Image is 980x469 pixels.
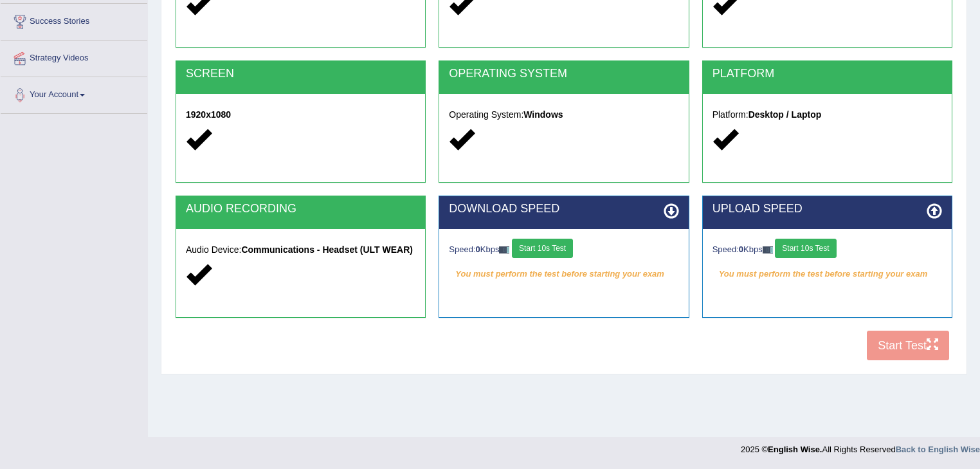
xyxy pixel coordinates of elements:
[896,445,980,454] a: Back to English Wise
[712,264,942,284] em: You must perform the test before starting your exam
[449,203,678,216] h2: DOWNLOAD SPEED
[763,246,773,253] img: ajax-loader-fb-connection.gif
[241,244,413,255] strong: Communications - Headset (ULT WEAR)
[1,77,147,109] a: Your Account
[741,437,980,455] div: 2025 © All Rights Reserved
[186,245,415,255] h5: Audio Device:
[712,68,942,80] h2: PLATFORM
[186,109,231,120] strong: 1920x1080
[449,110,678,120] h5: Operating System:
[739,244,743,254] strong: 0
[712,239,942,261] div: Speed: Kbps
[499,246,509,253] img: ajax-loader-fb-connection.gif
[523,109,563,120] strong: Windows
[712,203,942,216] h2: UPLOAD SPEED
[749,109,822,120] strong: Desktop / Laptop
[512,239,573,258] button: Start 10s Test
[476,244,480,254] strong: 0
[775,239,836,258] button: Start 10s Test
[712,110,942,120] h5: Platform:
[768,445,822,454] strong: English Wise.
[449,68,678,80] h2: OPERATING SYSTEM
[186,68,415,80] h2: SCREEN
[449,264,678,284] em: You must perform the test before starting your exam
[449,239,678,261] div: Speed: Kbps
[1,4,147,36] a: Success Stories
[1,41,147,73] a: Strategy Videos
[186,203,415,216] h2: AUDIO RECORDING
